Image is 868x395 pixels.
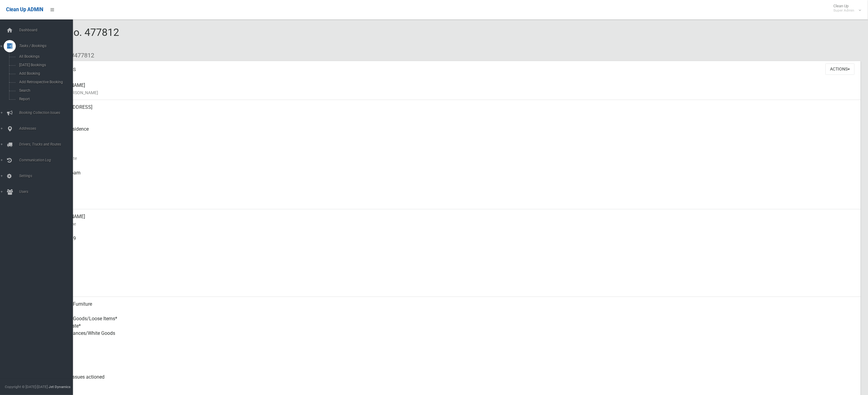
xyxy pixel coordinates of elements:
span: All Bookings [17,54,75,59]
div: [DATE] [49,144,856,166]
small: Oversized [49,359,856,366]
div: [DATE] 7:06am [49,166,856,187]
span: Booking Collection Issues [17,111,80,115]
div: No [49,348,856,370]
div: Front of Residence [49,122,856,144]
span: Add Booking [17,71,75,76]
span: Copyright © [DATE]-[DATE] [5,385,48,389]
span: Users [17,190,80,194]
span: Clean Up ADMIN [6,7,43,12]
div: 0435990389 [49,231,856,253]
div: [PERSON_NAME] [49,78,856,100]
span: Settings [17,174,80,178]
span: Addresses [17,126,80,131]
small: Contact Name [49,220,856,228]
div: Collection issues actioned [49,370,856,392]
small: Zone [49,198,856,206]
small: Mobile [49,242,856,249]
span: Tasks / Bookings [17,44,80,48]
li: #477812 [66,50,94,61]
span: Communication Log [17,158,80,162]
small: Super Admin [833,8,854,13]
small: Pickup Point [49,133,856,140]
span: Drivers, Trucks and Routes [17,142,80,146]
span: Add Retrospective Booking [17,80,75,84]
small: Landline [49,264,856,271]
div: None given [49,275,856,297]
small: Name of [PERSON_NAME] [49,89,856,96]
small: Email [49,286,856,293]
span: [DATE] Bookings [17,63,75,67]
span: Dashboard [17,28,80,32]
span: Search [17,88,75,93]
small: Collected At [49,177,856,184]
div: [STREET_ADDRESS] [49,100,856,122]
div: None given [49,253,856,275]
small: Status [49,381,856,388]
span: Clean Up [830,4,860,13]
div: [DATE] [49,187,856,209]
small: Address [49,111,856,118]
span: Booking No. 477812 [27,26,119,50]
div: [PERSON_NAME] [49,209,856,231]
button: Actions [825,64,855,75]
small: Items [49,337,856,344]
strong: Jet Dynamics [49,385,70,389]
span: Report [17,97,75,101]
small: Collection Date [49,155,856,162]
div: Household Furniture Electronics Household Goods/Loose Items* Garden Waste* Metal Appliances/White... [49,297,856,348]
